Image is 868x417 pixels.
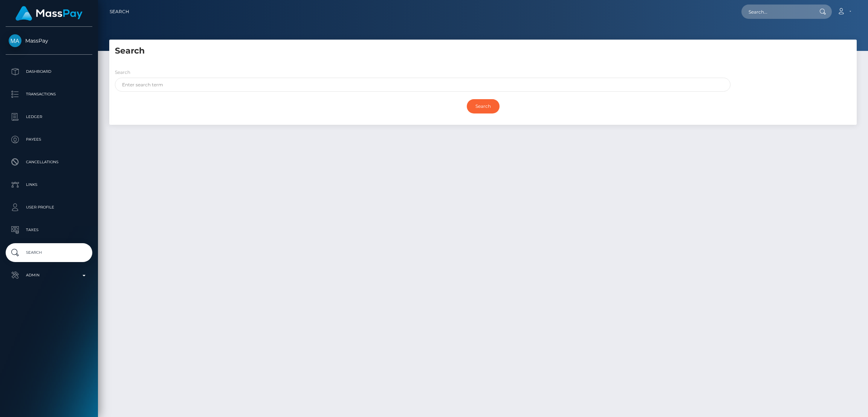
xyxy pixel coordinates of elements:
p: Links [9,179,89,190]
input: Search [467,99,500,113]
a: Admin [6,266,92,285]
a: Links [6,175,92,194]
p: Payees [9,134,89,145]
input: Enter search term [115,78,730,92]
span: MassPay [6,37,92,44]
label: Search [115,69,130,76]
a: Search [6,243,92,262]
p: Ledger [9,111,89,123]
a: Transactions [6,85,92,104]
p: Cancellations [9,156,89,168]
input: Search... [741,5,812,19]
p: User Profile [9,202,89,213]
a: Search [110,4,129,20]
a: Payees [6,130,92,149]
img: MassPay [9,34,21,47]
p: Transactions [9,89,89,100]
a: Ledger [6,107,92,126]
p: Taxes [9,224,89,236]
p: Admin [9,270,89,281]
a: Cancellations [6,153,92,172]
a: User Profile [6,198,92,217]
p: Search [9,247,89,258]
img: MassPay Logo [15,6,83,21]
p: Dashboard [9,66,89,77]
a: Taxes [6,221,92,239]
h5: Search [115,45,851,57]
a: Dashboard [6,62,92,81]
